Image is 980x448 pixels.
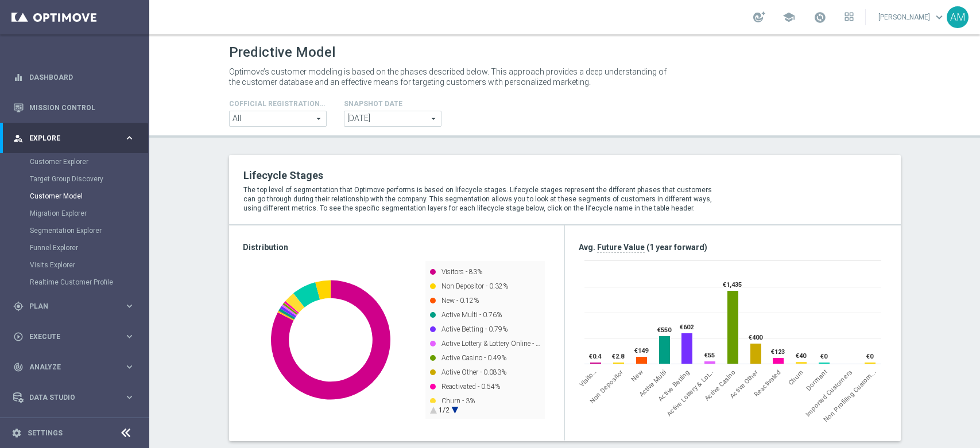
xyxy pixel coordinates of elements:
a: Optibot [29,412,120,443]
div: Plan [13,301,124,311]
span: school [783,11,795,24]
div: Funnel Explorer [30,239,148,256]
span: Explore [29,135,124,142]
div: Active Lottery & Lottery Online [665,368,715,418]
text: Non Depositor - 0.32% [441,282,508,290]
i: equalizer [13,72,24,83]
div: Segmentation Explorer [30,222,148,239]
h4: Cofficial Registrationtype Filter [229,100,327,108]
span: Future Value [597,243,645,252]
div: Data Studio [13,392,124,403]
h2: Lifecycle Stages [243,169,722,182]
text: €550 [657,326,672,334]
div: AM [947,6,969,28]
text: €0 [866,353,874,360]
text: €602 [680,324,694,331]
span: Churn [787,368,805,387]
text: Reactivated - 0.54% [441,383,500,391]
span: Active Other [729,368,760,399]
text: €55 [704,352,715,359]
div: gps_fixed Plan keyboard_arrow_right [13,302,135,311]
button: equalizer Dashboard [13,73,135,82]
div: Mission Control [13,92,135,123]
span: Data Studio [29,394,124,401]
text: New - 0.12% [441,297,479,305]
a: [PERSON_NAME]keyboard_arrow_down [877,9,947,26]
text: Active Betting - 0.79% [441,325,508,333]
span: Active Betting [657,368,691,403]
p: Optimove’s customer modeling is based on the phases described below. This approach provides a dee... [229,67,671,87]
text: €0.4 [589,353,602,360]
i: track_changes [13,362,24,372]
span: Plan [29,303,124,310]
text: €149 [634,347,649,354]
div: Analyze [13,362,124,372]
a: Customer Explorer [30,157,119,166]
text: €0 [820,353,828,360]
div: Execute [13,332,124,342]
button: Mission Control [13,103,135,112]
span: Execute [29,333,124,340]
div: Migration Explorer [30,205,148,222]
span: New [629,368,644,383]
text: €123 [771,348,785,356]
div: play_circle_outline Execute keyboard_arrow_right [13,332,135,341]
span: keyboard_arrow_down [933,11,946,24]
span: (1 year forward) [646,243,707,252]
i: gps_fixed [13,301,24,311]
a: Dashboard [29,62,135,92]
a: Realtime Customer Profile [30,278,119,287]
span: Visitors [578,368,598,388]
div: Target Group Discovery [30,170,148,188]
text: Visitors - 83% [441,268,482,276]
button: Data Studio keyboard_arrow_right [13,393,135,402]
div: Dashboard [13,62,135,92]
div: Realtime Customer Profile [30,274,148,291]
text: €400 [749,334,763,341]
div: Optibot [13,412,135,443]
i: keyboard_arrow_right [124,301,135,311]
i: settings [11,428,22,438]
a: Customer Model [30,192,119,201]
i: person_search [13,133,24,143]
i: keyboard_arrow_right [124,361,135,372]
text: Active Casino - 0.49% [441,354,506,362]
text: Active Multi - 0.76% [441,311,502,319]
div: Customer Model [30,188,148,205]
button: track_changes Analyze keyboard_arrow_right [13,363,135,372]
i: keyboard_arrow_right [124,133,135,143]
span: Imported Customers [804,368,854,418]
i: play_circle_outline [13,332,24,342]
text: €2.8 [612,353,625,360]
span: Active Casino [703,368,737,402]
text: Churn - 3% [441,397,475,405]
text: €1,435 [723,281,742,289]
text: Active Other - 0.083% [441,368,506,376]
div: Explore [13,133,124,143]
span: Reactivated [753,368,783,398]
h4: Snapshot Date [344,100,441,108]
span: Analyze [29,364,124,371]
p: The top level of segmentation that Optimove performs is based on lifecycle stages. Lifecycle stag... [243,185,722,213]
span: Dormant [804,368,828,392]
span: Active Multi [638,368,668,398]
a: Segmentation Explorer [30,226,119,235]
text: €40 [796,352,807,360]
button: person_search Explore keyboard_arrow_right [13,134,135,143]
div: Customer Explorer [30,153,148,170]
h1: Predictive Model [229,44,335,61]
a: Funnel Explorer [30,243,119,252]
a: Target Group Discovery [30,174,119,184]
a: Visits Explorer [30,260,119,270]
a: Mission Control [29,92,135,123]
i: keyboard_arrow_right [124,331,135,342]
h3: Distribution [243,242,551,252]
a: Settings [28,430,63,437]
div: Non Profiling Customer [822,368,877,423]
a: Migration Explorer [30,209,119,218]
text: Active Lottery & Lottery Online - … [441,340,540,348]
